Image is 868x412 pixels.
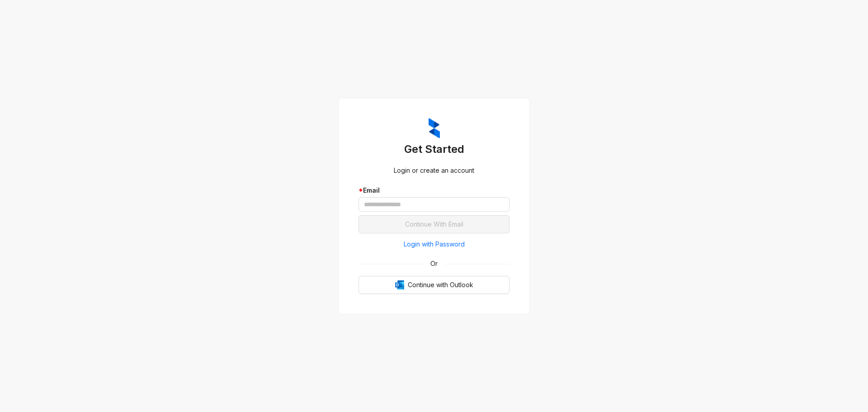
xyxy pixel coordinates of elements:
[359,237,509,251] button: Login with Password
[359,185,509,195] div: Email
[424,259,444,269] span: Or
[408,280,473,290] span: Continue with Outlook
[359,276,509,294] button: OutlookContinue with Outlook
[395,280,404,289] img: Outlook
[429,118,440,139] img: ZumaIcon
[359,166,509,175] div: Login or create an account
[404,239,465,249] span: Login with Password
[359,215,509,233] button: Continue With Email
[359,142,509,156] h3: Get Started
